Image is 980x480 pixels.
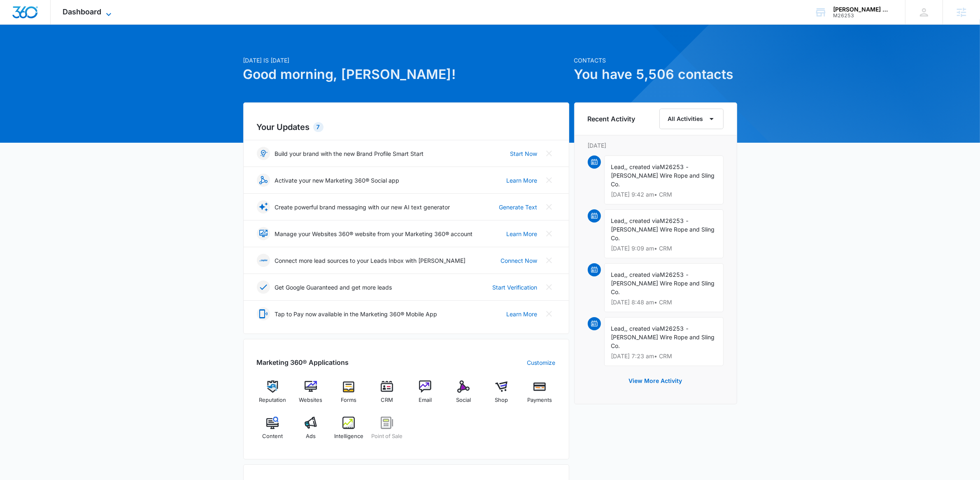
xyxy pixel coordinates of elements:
div: 7 [313,122,324,132]
button: Close [542,254,556,267]
span: Shop [495,396,508,404]
h2: Your Updates [257,121,556,133]
div: Domain: [DOMAIN_NAME] [21,21,91,28]
a: Social [447,380,479,410]
p: [DATE] 8:48 am • CRM [611,299,717,305]
img: logo_orange.svg [13,13,20,20]
p: Activate your new Marketing 360® Social app [275,176,400,185]
span: Lead, [611,163,626,170]
a: Connect Now [501,256,538,265]
p: Tap to Pay now available in the Marketing 360® Mobile App [275,310,438,318]
a: Customize [527,358,556,367]
img: tab_keywords_by_traffic_grey.svg [82,48,88,54]
button: Close [542,281,556,294]
p: Build your brand with the new Brand Profile Smart Start [275,149,424,158]
a: Reputation [257,380,289,410]
span: Payments [527,396,552,404]
a: Content [257,417,289,446]
h1: Good morning, [PERSON_NAME]! [243,65,569,84]
p: [DATE] [588,141,724,150]
span: Dashboard [63,7,102,16]
a: Websites [295,380,326,410]
p: Get Google Guaranteed and get more leads [275,283,392,292]
span: Content [262,432,283,441]
span: Social [456,396,471,404]
div: Keywords by Traffic [91,49,139,54]
span: Intelligence [334,432,363,441]
a: Generate Text [499,203,538,211]
button: Close [542,147,556,160]
h2: Marketing 360® Applications [257,357,349,367]
p: Create powerful brand messaging with our new AI text generator [275,203,450,211]
p: [DATE] 7:23 am • CRM [611,353,717,359]
button: Close [542,174,556,187]
div: account name [833,6,893,13]
button: View More Activity [621,371,691,391]
button: Close [542,307,556,320]
span: Ads [306,432,316,441]
span: Lead, [611,271,626,278]
span: Forms [341,396,356,404]
p: Contacts [574,56,737,65]
span: Reputation [259,396,286,404]
a: Start Verification [493,283,538,292]
p: [DATE] 9:09 am • CRM [611,246,717,251]
p: [DATE] 9:42 am • CRM [611,192,717,197]
button: Close [542,227,556,240]
div: account id [833,13,893,19]
span: , created via [626,271,660,278]
span: , created via [626,325,660,332]
span: Lead, [611,217,626,224]
a: Ads [295,417,326,446]
a: Intelligence [333,417,365,446]
img: tab_domain_overview_orange.svg [22,48,29,54]
p: [DATE] is [DATE] [243,56,569,65]
button: All Activities [659,109,724,129]
span: Websites [299,396,322,404]
div: v 4.0.25 [23,13,40,20]
span: Point of Sale [371,432,403,441]
h1: You have 5,506 contacts [574,65,737,84]
h6: Recent Activity [588,114,635,124]
a: Forms [333,380,365,410]
span: M26253 - [PERSON_NAME] Wire Rope and Sling Co. [611,217,715,241]
a: Learn More [507,176,538,185]
a: Start Now [510,149,538,158]
img: website_grey.svg [13,21,20,28]
a: Shop [486,380,517,410]
a: CRM [371,380,403,410]
span: CRM [381,396,393,404]
span: Lead, [611,325,626,332]
p: Manage your Websites 360® website from your Marketing 360® account [275,230,473,238]
span: , created via [626,163,660,170]
div: Domain Overview [31,49,74,54]
a: Point of Sale [371,417,403,446]
a: Email [410,380,441,410]
span: M26253 - [PERSON_NAME] Wire Rope and Sling Co. [611,325,715,349]
a: Learn More [507,230,538,238]
span: , created via [626,217,660,224]
a: Payments [524,380,556,410]
span: M26253 - [PERSON_NAME] Wire Rope and Sling Co. [611,163,715,188]
a: Learn More [507,310,538,318]
span: M26253 - [PERSON_NAME] Wire Rope and Sling Co. [611,271,715,295]
p: Connect more lead sources to your Leads Inbox with [PERSON_NAME] [275,256,466,265]
button: Close [542,200,556,213]
span: Email [419,396,432,404]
